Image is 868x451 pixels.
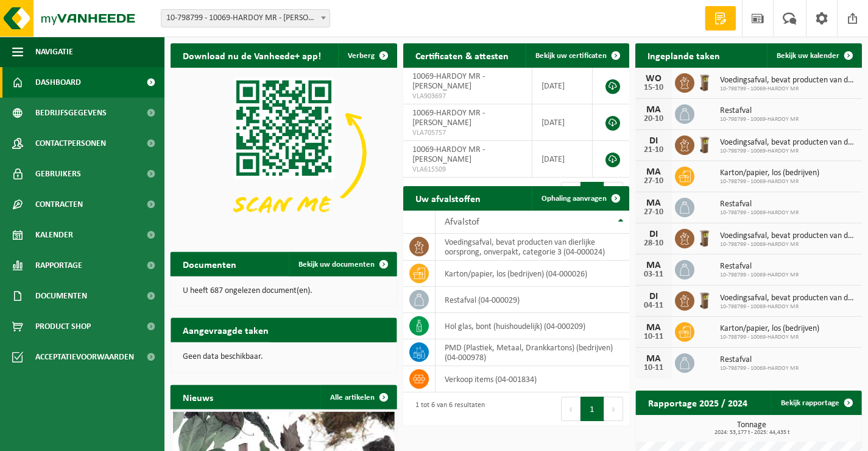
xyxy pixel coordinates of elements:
[35,37,73,67] span: Navigatie
[641,239,666,248] div: 28-10
[171,318,281,342] h2: Aangevraagde taken
[403,186,493,210] h2: Uw afvalstoffen
[641,270,666,279] div: 03-11
[720,334,819,342] span: 10-798799 - 10069-HARDOY MR
[604,397,623,421] button: Next
[35,98,107,128] span: Bedrijfsgegevens
[412,72,485,91] span: 10069-HARDOY MR - [PERSON_NAME]
[532,141,593,178] td: [DATE]
[641,198,666,208] div: MA
[409,395,485,422] div: 1 tot 6 van 6 resultaten
[35,281,87,311] span: Documenten
[171,68,397,238] img: Download de VHEPlus App
[161,9,330,27] span: 10-798799 - 10069-HARDOY MR - ARDOOIE
[720,179,819,186] span: 10-798799 - 10069-HARDOY MR
[771,391,861,415] a: Bekijk rapportage
[720,303,856,311] span: 10-798799 - 10069-HARDOY MR
[641,146,666,154] div: 21-10
[641,421,862,436] h3: Tonnage
[641,84,666,92] div: 15-10
[403,43,521,67] h2: Certificaten & attesten
[35,311,91,342] span: Product Shop
[35,67,81,98] span: Dashboard
[641,208,666,217] div: 27-10
[412,165,523,175] span: VLA615509
[641,261,666,270] div: MA
[183,353,385,361] p: Geen data beschikbaar.
[298,261,375,269] span: Bekijk uw documenten
[561,397,580,421] button: Previous
[720,85,856,93] span: 10-798799 - 10069-HARDOY MR
[720,117,799,124] span: 10-798799 - 10069-HARDOY MR
[641,354,666,364] div: MA
[412,128,523,138] span: VLA705757
[720,138,856,148] span: Voedingsafval, bevat producten van dierlijke oorsprong, onverpakt, categorie 3
[436,313,630,339] td: hol glas, bont (huishoudelijk) (04-000209)
[35,250,82,281] span: Rapportage
[412,109,485,128] span: 10069-HARDOY MR - [PERSON_NAME]
[338,43,396,68] button: Verberg
[535,52,607,60] span: Bekijk uw certificaten
[532,104,593,141] td: [DATE]
[171,385,225,409] h2: Nieuws
[641,364,666,372] div: 10-11
[641,167,666,177] div: MA
[161,10,330,27] span: 10-798799 - 10069-HARDOY MR - ARDOOIE
[720,231,856,241] span: Voedingsafval, bevat producten van dierlijke oorsprong, onverpakt, categorie 3
[436,339,630,366] td: PMD (Plastiek, Metaal, Drankkartons) (bedrijven) (04-000978)
[641,333,666,341] div: 10-11
[445,217,479,227] span: Afvalstof
[635,391,759,414] h2: Rapportage 2025 / 2024
[348,52,375,60] span: Verberg
[720,107,799,117] span: Restafval
[720,169,819,179] span: Karton/papier, los (bedrijven)
[720,241,856,248] span: 10-798799 - 10069-HARDOY MR
[720,366,799,373] span: 10-798799 - 10069-HARDOY MR
[641,136,666,146] div: DI
[720,262,799,272] span: Restafval
[635,43,732,67] h2: Ingeplande taken
[412,92,523,101] span: VLA903697
[436,261,630,287] td: karton/papier, los (bedrijven) (04-000026)
[694,227,715,248] img: WB-0140-HPE-BN-01
[641,323,666,333] div: MA
[720,356,799,366] span: Restafval
[641,115,666,123] div: 20-10
[35,189,83,220] span: Contracten
[171,43,333,67] h2: Download nu de Vanheede+ app!
[532,186,628,211] a: Ophaling aanvragen
[720,294,856,303] span: Voedingsafval, bevat producten van dierlijke oorsprong, onverpakt, categorie 3
[777,52,839,60] span: Bekijk uw kalender
[289,252,396,276] a: Bekijk uw documenten
[694,71,715,92] img: WB-0140-HPE-BN-01
[580,397,604,421] button: 1
[171,252,249,276] h2: Documenten
[641,292,666,301] div: DI
[720,200,799,210] span: Restafval
[720,272,799,280] span: 10-798799 - 10069-HARDOY MR
[720,148,856,155] span: 10-798799 - 10069-HARDOY MR
[641,74,666,84] div: WO
[35,220,73,250] span: Kalender
[436,234,630,261] td: voedingsafval, bevat producten van dierlijke oorsprong, onverpakt, categorie 3 (04-000024)
[436,287,630,313] td: restafval (04-000029)
[641,301,666,310] div: 04-11
[436,366,630,392] td: verkoop items (04-001834)
[641,177,666,186] div: 27-10
[35,342,134,372] span: Acceptatievoorwaarden
[35,159,81,189] span: Gebruikers
[35,128,106,159] span: Contactpersonen
[641,229,666,239] div: DI
[767,43,861,68] a: Bekijk uw kalender
[641,430,862,436] span: 2024: 53,177 t - 2025: 44,435 t
[542,195,607,203] span: Ophaling aanvragen
[720,76,856,85] span: Voedingsafval, bevat producten van dierlijke oorsprong, onverpakt, categorie 3
[183,287,385,295] p: U heeft 687 ongelezen document(en).
[412,145,485,164] span: 10069-HARDOY MR - [PERSON_NAME]
[694,134,715,154] img: WB-0140-HPE-BN-01
[641,105,666,115] div: MA
[720,325,819,334] span: Karton/papier, los (bedrijven)
[532,68,593,104] td: [DATE]
[720,210,799,217] span: 10-798799 - 10069-HARDOY MR
[694,289,715,310] img: WB-0140-HPE-BN-01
